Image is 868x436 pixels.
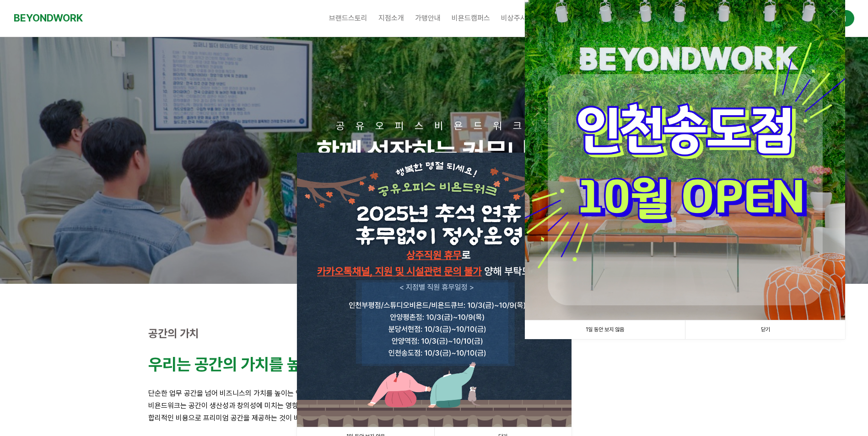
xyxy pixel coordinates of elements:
[410,7,446,30] a: 가맹안내
[378,14,404,22] span: 지점소개
[148,412,720,424] p: 합리적인 비용으로 프리미엄 공간을 제공하는 것이 비욘드워크의 철학입니다.
[525,320,685,339] a: 1일 동안 보지 않음
[446,7,496,30] a: 비욘드캠퍼스
[148,327,199,340] strong: 공간의 가치
[501,14,539,22] span: 비상주사무실
[297,153,571,427] img: fee4503f82b0d.png
[329,14,367,22] span: 브랜드스토리
[415,14,441,22] span: 가맹안내
[685,320,845,339] a: 닫기
[148,387,720,399] p: 단순한 업무 공간을 넘어 비즈니스의 가치를 높이는 영감의 공간을 만듭니다.
[323,7,373,30] a: 브랜드스토리
[496,7,545,30] a: 비상주사무실
[452,14,490,22] span: 비욘드캠퍼스
[14,10,83,27] a: BEYONDWORK
[373,7,410,30] a: 지점소개
[148,399,720,412] p: 비욘드워크는 공간이 생산성과 창의성에 미치는 영향을 잘 알고 있습니다.
[148,355,348,374] strong: 우리는 공간의 가치를 높입니다.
